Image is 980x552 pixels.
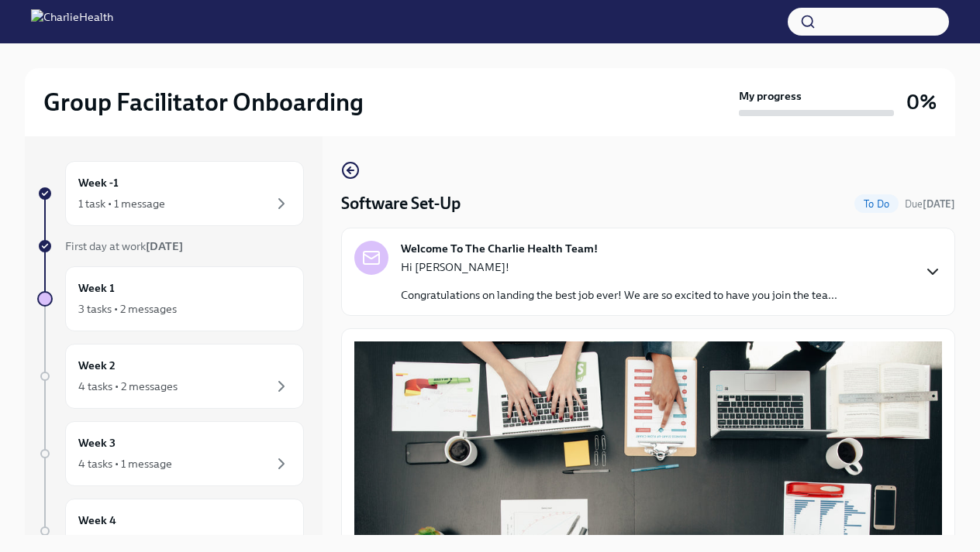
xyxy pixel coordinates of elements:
div: 1 task • 1 message [78,196,165,211]
div: 3 tasks • 2 messages [78,301,177,317]
a: Week -11 task • 1 message [37,161,304,226]
div: 4 tasks • 2 messages [78,379,178,394]
h6: Week 4 [78,512,116,529]
strong: Welcome To The Charlie Health Team! [401,241,598,256]
strong: [DATE] [923,198,955,210]
span: Due [905,198,955,210]
span: October 7th, 2025 10:00 [905,197,955,211]
div: 4 tasks • 1 message [78,456,172,471]
h4: Software Set-Up [341,192,461,215]
h2: Group Facilitator Onboarding [43,87,364,118]
h6: Week 2 [78,357,116,374]
a: Week 24 tasks • 2 messages [37,344,304,409]
span: First day at work [65,239,183,253]
h3: 0% [906,88,937,116]
h6: Week 1 [78,279,115,297]
strong: [DATE] [146,239,183,253]
img: CharlieHealth [31,9,113,34]
p: Hi [PERSON_NAME]! [401,259,837,275]
span: To Do [854,198,899,210]
h6: Week 3 [78,434,116,451]
a: Week 13 tasks • 2 messages [37,266,304,331]
a: First day at work[DATE] [37,238,304,254]
p: Congratulations on landing the best job ever! We are so excited to have you join the tea... [401,287,837,303]
strong: My progress [739,88,802,104]
div: 1 task [78,533,105,549]
h6: Week -1 [78,174,119,191]
a: Week 34 tasks • 1 message [37,421,304,486]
